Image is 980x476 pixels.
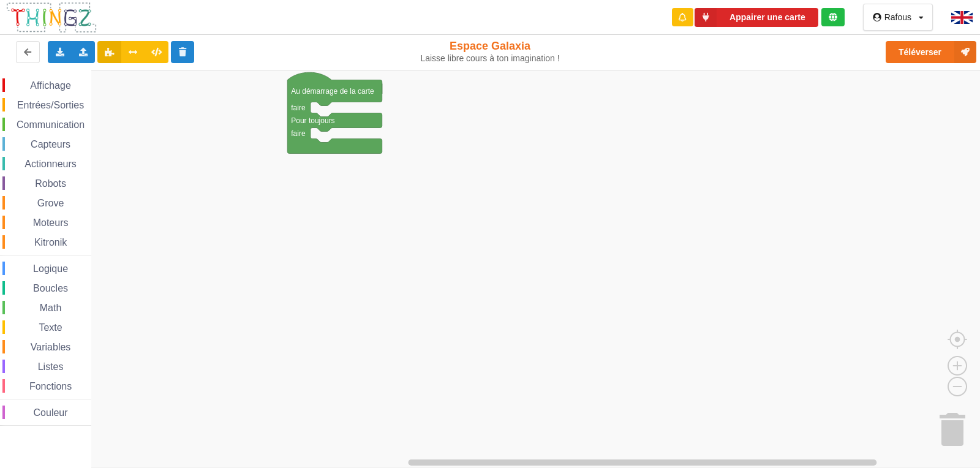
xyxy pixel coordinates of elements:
span: Logique [31,263,70,274]
button: Téléverser [886,41,976,63]
span: Math [38,303,64,313]
span: Boucles [31,283,70,293]
text: faire [291,103,306,111]
span: Kitronik [32,237,69,247]
span: Robots [33,178,68,189]
span: Affichage [28,80,72,91]
span: Listes [36,361,66,372]
div: Rafous [884,13,911,21]
text: Pour toujours [291,116,334,124]
span: Variables [29,342,73,352]
span: Capteurs [29,139,72,149]
text: Au démarrage de la carte [291,86,374,95]
img: gb.png [951,11,973,24]
span: Grove [36,198,66,208]
div: Laisse libre cours à ton imagination ! [406,53,575,64]
span: Moteurs [31,217,70,228]
span: Actionneurs [23,159,78,169]
span: Fonctions [28,381,73,391]
span: Entrées/Sorties [15,100,86,110]
span: Couleur [32,407,70,418]
span: Texte [37,322,64,333]
div: Espace Galaxia [406,39,575,64]
img: thingz_logo.png [6,1,97,34]
div: Tu es connecté au serveur de création de Thingz [821,8,844,26]
button: Appairer une carte [695,8,818,27]
text: faire [291,129,306,137]
span: Communication [15,119,86,130]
